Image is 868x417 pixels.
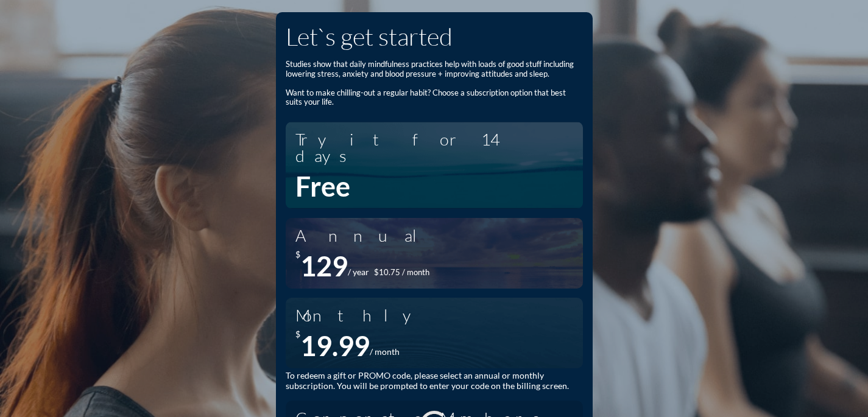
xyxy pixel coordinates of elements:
div: $ [295,250,300,282]
h1: Let`s get started [286,22,583,51]
div: / month [370,347,400,357]
div: $ [295,329,300,362]
div: Try it for 14 days [295,131,573,164]
div: Monthly [295,307,420,323]
div: To redeem a gift or PROMO code, please select an annual or monthly subscription. You will be prom... [286,371,583,391]
div: 129 [300,250,348,282]
div: Studies show that daily mindfulness practices help with loads of good stuff including lowering st... [286,60,583,107]
div: / year [348,267,369,278]
div: $10.75 / month [374,268,429,278]
div: Annual [295,227,431,244]
div: 19.99 [300,329,370,362]
div: Free [295,170,350,203]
